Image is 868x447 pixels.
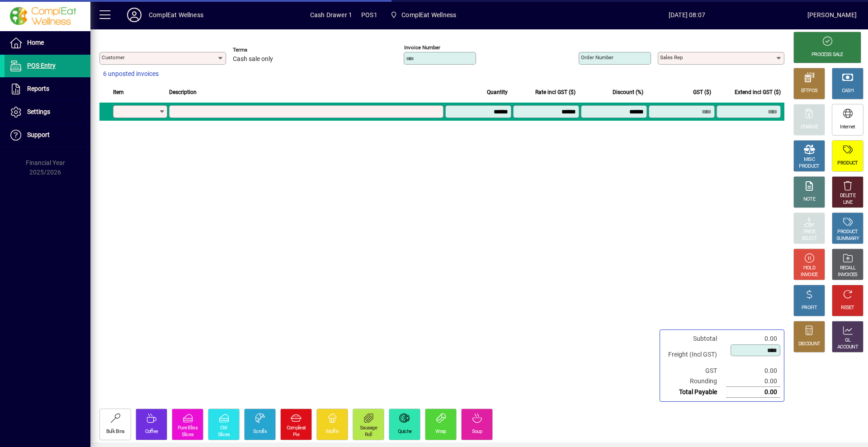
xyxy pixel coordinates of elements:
div: PRODUCT [837,229,858,235]
div: CASH [842,88,854,94]
div: Wrap [435,428,446,435]
span: ComplEat Wellness [387,7,460,23]
div: NOTE [803,196,815,203]
span: Reports [27,85,49,92]
a: Reports [5,78,90,100]
a: Support [5,124,90,146]
button: Profile [120,7,149,23]
div: Quiche [398,428,412,435]
td: 0.00 [726,387,780,398]
span: POS Entry [27,62,56,69]
span: Item [113,87,124,97]
div: Bulk Bins [106,428,125,435]
span: Support [27,131,50,138]
span: Quantity [487,87,508,97]
div: Roll [365,432,372,438]
span: [DATE] 08:07 [566,8,807,22]
div: Compleat [287,425,306,432]
td: Rounding [664,376,726,387]
td: GST [664,366,726,376]
mat-label: Order number [581,54,613,61]
div: MISC [804,156,815,163]
td: 0.00 [726,376,780,387]
a: Settings [5,101,90,123]
td: 0.00 [726,366,780,376]
span: GST ($) [693,87,711,97]
div: PRICE [803,229,816,235]
span: Home [27,39,44,46]
div: Muffin [326,428,339,435]
span: Cash sale only [233,56,273,63]
div: PRODUCT [799,163,819,170]
div: Slices [218,432,230,438]
div: INVOICE [801,272,817,278]
div: Internet [840,124,855,131]
div: EFTPOS [801,88,818,94]
mat-label: Sales rep [660,54,683,61]
div: PROFIT [802,305,817,311]
span: 6 unposted invoices [103,69,159,79]
span: Settings [27,108,50,115]
div: RESET [841,305,854,311]
div: ComplEat Wellness [149,8,203,22]
div: CHARGE [801,124,818,131]
span: ComplEat Wellness [401,8,456,22]
div: Sausage [360,425,377,432]
div: GL [845,337,851,344]
div: RECALL [840,265,856,272]
div: INVOICES [838,272,857,278]
td: Total Payable [664,387,726,398]
td: 0.00 [726,334,780,344]
td: Freight (Incl GST) [664,344,726,366]
span: POS1 [361,8,377,22]
div: SELECT [802,235,817,242]
div: Pie [293,432,299,438]
div: Coffee [145,428,158,435]
div: DISCOUNT [798,341,820,348]
div: DELETE [840,193,855,199]
div: PROCESS SALE [811,52,843,58]
div: CW [220,425,227,432]
div: [PERSON_NAME] [807,8,857,22]
mat-label: Customer [102,54,125,61]
div: LINE [843,199,852,206]
span: Terms [233,47,287,53]
div: PRODUCT [837,160,858,167]
div: Pure Bliss [178,425,198,432]
div: Slices [182,432,194,438]
a: Home [5,32,90,54]
span: Rate incl GST ($) [535,87,576,97]
div: Scrolls [253,428,267,435]
button: 6 unposted invoices [99,66,162,82]
span: Description [169,87,197,97]
td: Subtotal [664,334,726,344]
div: Soup [472,428,482,435]
span: Extend incl GST ($) [735,87,781,97]
div: SUMMARY [836,235,859,242]
span: Cash Drawer 1 [310,8,352,22]
div: ACCOUNT [837,344,858,351]
mat-label: Invoice number [404,44,440,51]
div: HOLD [803,265,815,272]
span: Discount (%) [613,87,643,97]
